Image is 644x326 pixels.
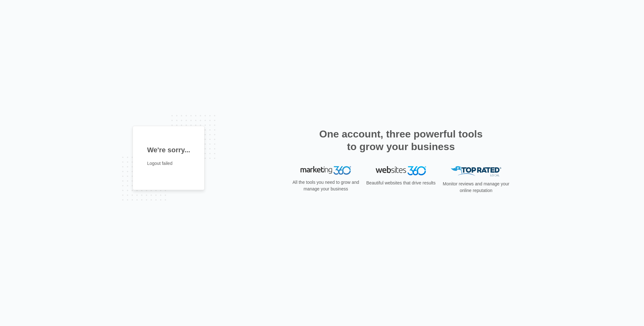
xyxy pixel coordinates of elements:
p: All the tools you need to grow and manage your business [290,179,361,192]
h1: We're sorry... [147,145,190,155]
h2: One account, three powerful tools to grow your business [317,128,485,153]
p: Monitor reviews and manage your online reputation [441,181,511,194]
img: Marketing 360 [301,166,351,175]
img: Websites 360 [376,166,426,175]
img: Top Rated Local [451,166,501,177]
p: Beautiful websites that drive results [366,180,436,186]
p: Logout failed [147,160,190,167]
